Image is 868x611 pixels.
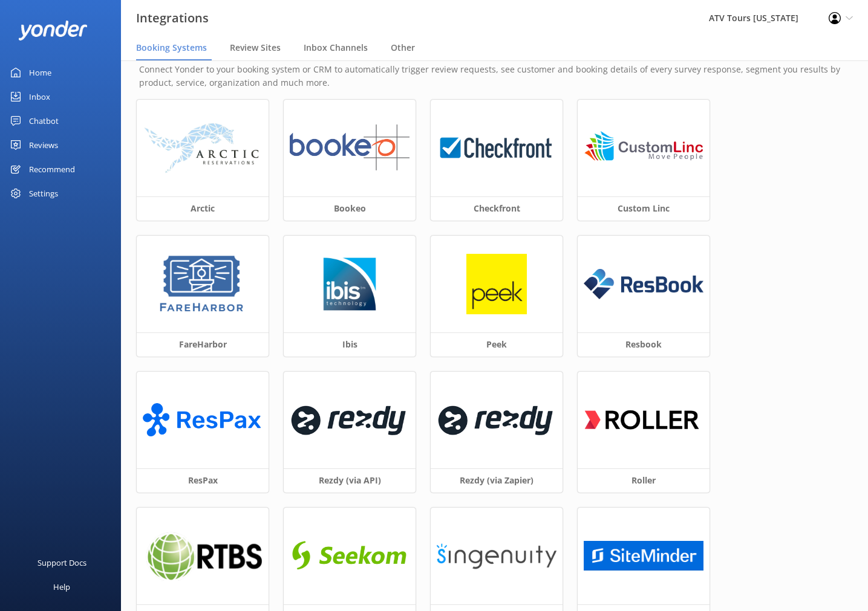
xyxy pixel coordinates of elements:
[431,468,563,493] h3: Rezdy (via Zapier)
[157,254,248,314] img: 1629843345..png
[584,269,703,299] img: resbook_logo.png
[584,124,703,171] img: 1624324618..png
[139,63,850,90] p: Connect Yonder to your booking system or CRM to automatically trigger review requests, see custom...
[319,254,380,314] img: 1629776749..png
[391,42,415,54] span: Other
[290,394,410,445] img: 1624324453..png
[137,332,269,357] h3: FareHarbor
[578,196,710,221] h3: Custom Linc
[137,468,269,493] h3: ResPax
[290,532,410,579] img: 1616638368..png
[431,332,563,357] h3: Peek
[18,21,88,40] img: yonder-white-logo.png
[284,196,416,221] h3: Bookeo
[29,109,59,133] div: Chatbot
[143,396,263,443] img: ResPax
[29,157,75,181] div: Recommend
[578,468,710,493] h3: Roller
[284,468,416,493] h3: Rezdy (via API)
[29,60,51,85] div: Home
[466,254,527,314] img: peek_logo.png
[578,332,710,357] h3: Resbook
[137,196,269,221] h3: Arctic
[29,181,58,205] div: Settings
[290,124,410,171] img: 1624324865..png
[136,42,207,54] span: Booking Systems
[284,332,416,357] h3: Ibis
[584,394,703,445] img: 1616660206..png
[143,531,263,581] img: 1624324537..png
[584,541,703,571] img: 1710292409..png
[136,8,209,28] h3: Integrations
[437,542,556,570] img: singenuity_logo.png
[29,85,50,109] div: Inbox
[143,122,263,174] img: arctic_logo.png
[437,394,556,445] img: 1619647509..png
[53,575,70,599] div: Help
[304,42,368,54] span: Inbox Channels
[29,133,58,157] div: Reviews
[38,551,86,575] div: Support Docs
[437,124,556,171] img: 1624323426..png
[431,196,563,221] h3: Checkfront
[230,42,281,54] span: Review Sites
